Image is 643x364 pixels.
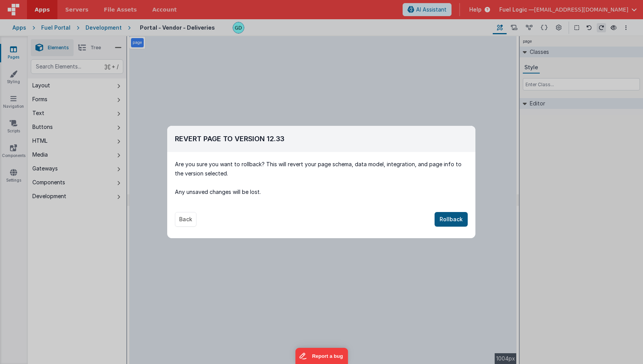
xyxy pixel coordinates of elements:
[175,187,468,197] p: Any unsaved changes will be lost.
[175,134,468,144] h2: Revert Page To Version 12
[435,212,468,227] button: Rollback
[175,160,468,178] p: Are you sure you want to rollback? This will revert your page schema, data model, integration, an...
[295,348,348,364] iframe: Marker.io feedback button
[175,212,196,227] button: Back
[274,135,284,143] span: .33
